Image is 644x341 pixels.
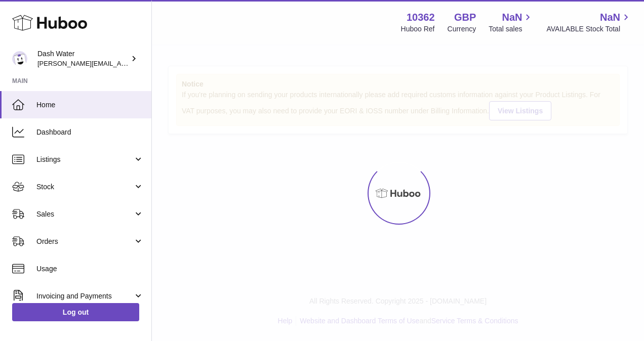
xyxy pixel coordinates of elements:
a: Log out [12,303,139,321]
div: Huboo Ref [401,24,435,34]
img: james@dash-water.com [12,51,27,66]
a: NaN Total sales [489,11,534,34]
strong: GBP [454,11,476,24]
span: NaN [502,11,522,24]
span: Usage [36,264,144,274]
span: Sales [36,209,133,219]
span: Stock [36,182,133,192]
span: Total sales [489,24,534,34]
span: NaN [600,11,620,24]
span: Home [36,100,144,110]
span: Dashboard [36,127,144,137]
span: Orders [36,237,133,246]
strong: 10362 [407,11,435,24]
span: AVAILABLE Stock Total [546,24,632,34]
div: Dash Water [37,49,129,68]
span: Listings [36,155,133,164]
a: NaN AVAILABLE Stock Total [546,11,632,34]
span: [PERSON_NAME][EMAIL_ADDRESS][DOMAIN_NAME] [37,59,203,67]
div: Currency [448,24,476,34]
span: Invoicing and Payments [36,291,133,301]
